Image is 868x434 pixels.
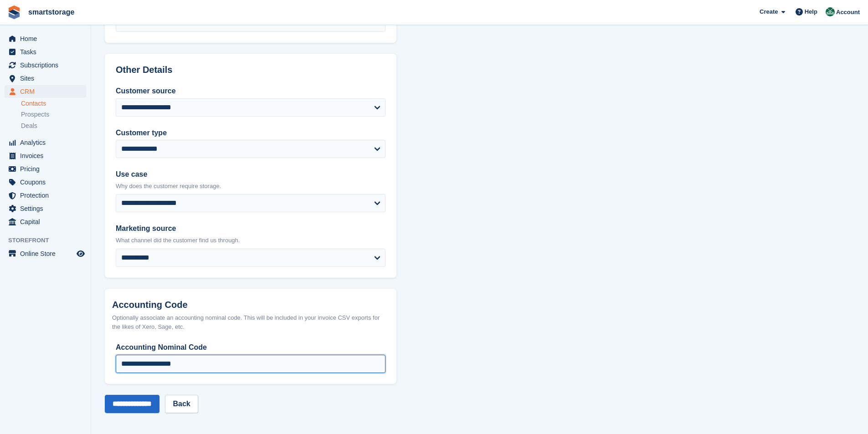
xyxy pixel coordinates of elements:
a: Back [165,395,198,413]
span: Account [836,8,860,17]
span: Capital [20,215,75,228]
a: Preview store [75,248,86,259]
a: menu [5,72,86,85]
a: menu [5,176,86,189]
span: Create [760,7,778,16]
a: menu [5,46,86,58]
a: menu [5,85,86,98]
a: menu [5,32,86,45]
a: menu [5,59,86,71]
p: Why does the customer require storage. [116,182,385,191]
a: menu [5,202,86,215]
img: stora-icon-8386f47178a22dfd0bd8f6a31ec36ba5ce8667c1dd55bd0f319d3a0aa187defe.svg [7,5,21,19]
span: Storefront [8,236,91,245]
span: Help [805,7,817,16]
label: Customer source [116,86,385,97]
p: What channel did the customer find us through. [116,236,385,245]
span: Invoices [20,149,75,162]
a: Deals [21,121,86,131]
a: menu [5,149,86,162]
label: Customer type [116,128,385,138]
span: CRM [20,85,75,98]
span: Settings [20,202,75,215]
span: Protection [20,189,75,202]
label: Marketing source [116,223,385,234]
span: Subscriptions [20,59,75,71]
span: Analytics [20,136,75,149]
a: menu [5,215,86,228]
span: Pricing [20,163,75,175]
span: Home [20,32,75,45]
span: Sites [20,72,75,85]
div: Optionally associate an accounting nominal code. This will be included in your invoice CSV export... [112,313,389,331]
a: smartstorage [25,5,78,20]
span: Coupons [20,176,75,189]
label: Use case [116,169,385,180]
span: Tasks [20,46,75,58]
a: menu [5,247,86,260]
h2: Other Details [116,65,385,75]
span: Prospects [21,110,49,119]
a: menu [5,163,86,175]
a: menu [5,136,86,149]
label: Accounting Nominal Code [116,342,385,353]
span: Deals [21,122,37,130]
h2: Accounting Code [112,300,389,310]
img: Peter Britcliffe [826,7,835,16]
a: Contacts [21,99,86,108]
a: Prospects [21,110,86,119]
a: menu [5,189,86,202]
span: Online Store [20,247,75,260]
